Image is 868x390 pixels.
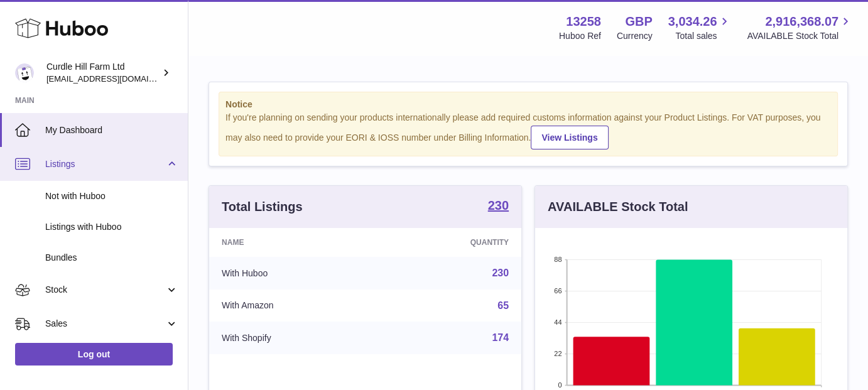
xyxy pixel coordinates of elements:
text: 44 [554,318,561,326]
span: Total sales [675,30,731,42]
th: Name [209,228,380,257]
a: 174 [492,332,509,343]
strong: 230 [488,199,509,212]
text: 88 [554,256,561,263]
strong: GBP [625,13,652,30]
text: 22 [554,350,561,357]
a: 2,916,368.07 AVAILABLE Stock Total [747,13,853,42]
span: [EMAIL_ADDRESS][DOMAIN_NAME] [46,73,185,84]
td: With Huboo [209,257,380,290]
div: Huboo Ref [559,30,601,42]
h3: Total Listings [222,198,303,215]
span: Bundles [45,252,178,264]
a: 65 [497,300,509,311]
div: Currency [617,30,653,42]
h3: AVAILABLE Stock Total [548,198,688,215]
a: 3,034.26 Total sales [668,13,732,42]
span: Not with Huboo [45,190,178,202]
div: Curdle Hill Farm Ltd [46,61,160,85]
text: 0 [558,381,561,389]
span: AVAILABLE Stock Total [747,30,853,42]
th: Quantity [380,228,521,257]
span: 3,034.26 [668,13,717,30]
a: 230 [492,268,509,278]
a: View Listings [531,126,608,149]
img: internalAdmin-13258@internal.huboo.com [15,63,34,82]
a: Log out [15,343,173,366]
td: With Shopify [209,322,380,354]
span: 2,916,368.07 [765,13,838,30]
text: 66 [554,287,561,295]
span: Sales [45,318,165,330]
span: Listings [45,158,165,170]
strong: Notice [225,99,831,111]
strong: 13258 [566,13,601,30]
a: 230 [488,199,509,214]
td: With Amazon [209,290,380,322]
span: Stock [45,284,165,296]
div: If you're planning on sending your products internationally please add required customs informati... [225,112,831,149]
span: Listings with Huboo [45,221,178,233]
span: My Dashboard [45,124,178,136]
